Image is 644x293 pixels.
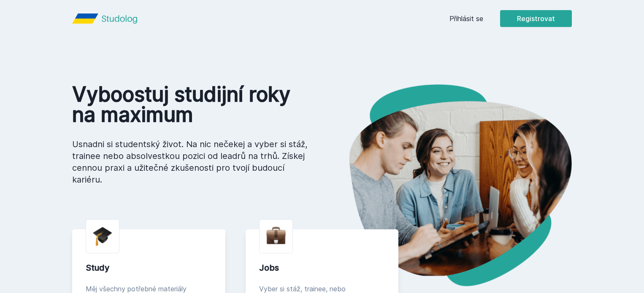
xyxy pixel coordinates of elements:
img: hero.png [322,84,572,286]
img: briefcase.png [266,225,286,246]
button: Registrovat [500,10,572,27]
div: Jobs [259,262,385,274]
h1: Vyboostuj studijní roky na maximum [72,84,308,125]
div: Study [86,262,212,274]
img: graduation-cap.png [93,226,112,246]
p: Usnadni si studentský život. Na nic nečekej a vyber si stáž, trainee nebo absolvestkou pozici od ... [72,138,308,185]
a: Přihlásit se [449,13,483,24]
